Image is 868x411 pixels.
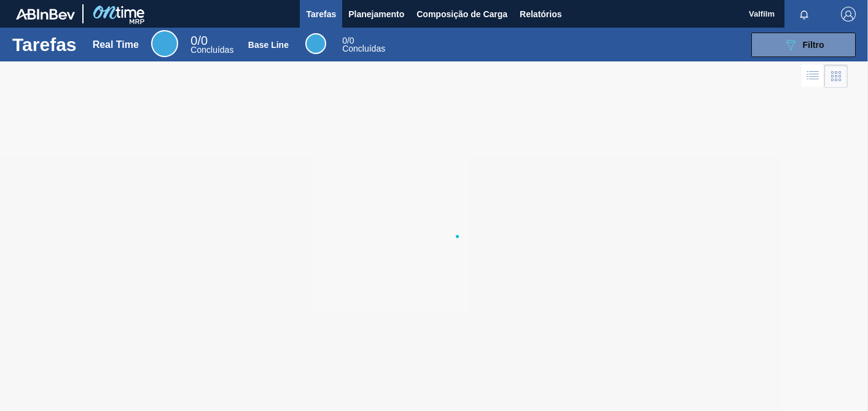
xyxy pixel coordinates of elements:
[342,37,385,53] div: Base Line
[342,36,347,45] span: 0
[190,36,233,54] div: Real Time
[784,6,824,23] button: Notificações
[151,30,178,57] div: Real Time
[190,34,197,47] span: 0
[342,36,354,45] span: / 0
[93,39,139,50] div: Real Time
[342,44,385,53] span: Concluídas
[190,45,233,55] span: Concluídas
[248,40,289,50] div: Base Line
[12,37,77,52] h1: Tarefas
[16,9,75,20] img: TNhmsLtSVTkK8tSr43FrP2fwEKptu5GPRR3wAAAABJRU5ErkJggg==
[348,7,404,22] span: Planejamento
[416,7,507,22] span: Composição de Carga
[803,40,824,50] span: Filtro
[190,34,208,47] span: / 0
[520,7,561,22] span: Relatórios
[306,7,336,22] span: Tarefas
[751,33,856,57] button: Filtro
[305,33,326,54] div: Base Line
[841,7,856,22] img: Logout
